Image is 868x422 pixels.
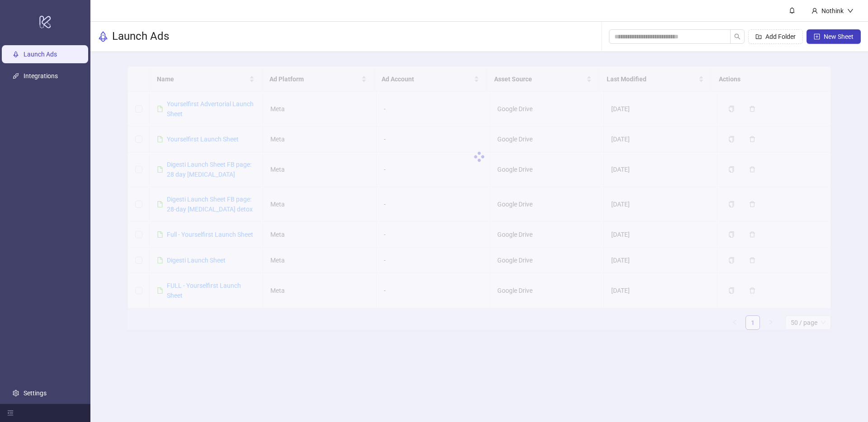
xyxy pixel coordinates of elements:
span: menu-fold [7,410,14,416]
a: Launch Ads [24,51,57,58]
span: New Sheet [824,33,854,40]
span: user [811,8,818,14]
a: Settings [24,389,47,397]
span: rocket [98,31,108,42]
span: Add Folder [765,33,796,40]
button: New Sheet [807,29,861,44]
span: plus-square [814,33,820,40]
span: search [734,33,741,40]
span: folder-add [755,33,762,40]
span: bell [789,7,795,14]
span: down [847,8,854,14]
div: Nothink [818,6,847,16]
a: Integrations [24,72,58,80]
button: Add Folder [748,29,803,44]
h3: Launch Ads [112,29,169,44]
